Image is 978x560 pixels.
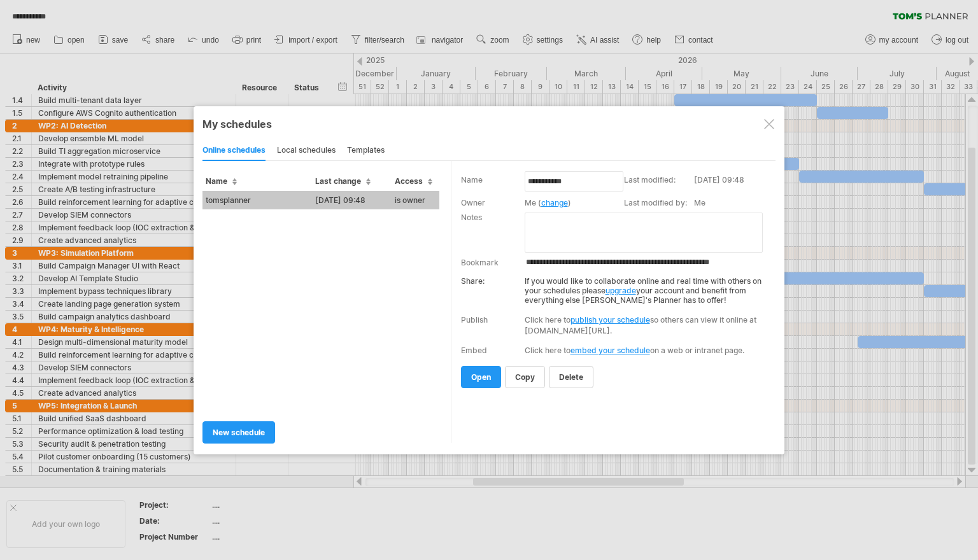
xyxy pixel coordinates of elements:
td: is owner [392,191,439,209]
span: Name [206,176,237,186]
a: delete [549,366,593,388]
div: Click here to so others can view it online at [DOMAIN_NAME][URL]. [525,314,767,336]
td: Notes [461,211,525,254]
td: Bookmark [461,254,525,270]
span: open [471,372,491,382]
a: publish your schedule [570,315,650,325]
span: delete [559,372,583,382]
a: change [541,198,568,207]
div: Click here to on a web or intranet page. [525,346,767,355]
td: [DATE] 09:48 [694,174,772,197]
span: Last change [315,176,371,186]
div: If you would like to collaborate online and real time with others on your schedules please your a... [461,270,767,305]
td: Last modified by: [624,197,694,211]
div: templates [347,141,385,161]
td: Name [461,174,525,197]
a: copy [505,366,545,388]
td: Last modified: [624,174,694,197]
div: local schedules [277,141,336,161]
div: Me ( ) [525,198,618,207]
td: tomsplanner [202,191,312,209]
span: new schedule [213,428,265,437]
div: My schedules [202,118,776,130]
div: Embed [461,346,487,355]
a: embed your schedule [570,346,650,355]
td: Me [694,197,772,211]
div: online schedules [202,141,266,161]
span: copy [515,372,535,382]
td: [DATE] 09:48 [312,191,392,209]
a: upgrade [606,286,636,295]
span: Access [395,176,432,186]
td: Owner [461,197,525,211]
a: open [461,366,501,388]
div: Publish [461,315,488,325]
strong: Share: [461,276,485,286]
a: new schedule [202,421,275,444]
